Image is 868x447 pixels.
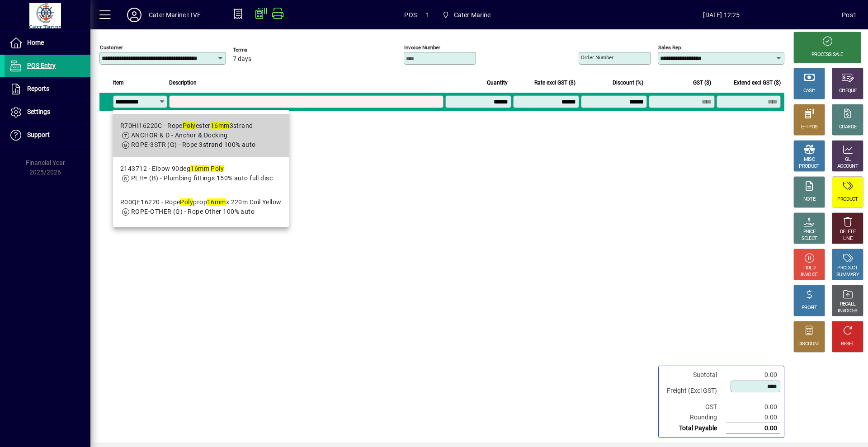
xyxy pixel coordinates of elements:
span: Quantity [487,78,508,88]
span: Description [169,78,197,88]
span: POS [404,8,417,22]
mat-label: Invoice number [404,44,440,51]
div: NOTE [803,196,815,203]
div: CHEQUE [839,88,856,94]
div: MISC [804,156,815,163]
span: ROPE-OTHER (G) - Rope Other 100% auto [131,208,255,215]
span: Support [27,131,50,138]
div: Cater Marine LIVE [149,8,201,22]
div: R70HI16220C - Rope ester 3strand [120,121,256,131]
div: PRODUCT [837,265,858,272]
span: Item [113,78,124,88]
span: ANCHOR & D - Anchor & Docking [131,132,228,139]
div: EFTPOS [801,124,818,131]
div: CASH [803,88,815,94]
div: LINE [843,235,852,242]
div: CHARGE [839,124,857,131]
mat-option: R70HI16220C - Rope Polyester 16mm 3strand [113,114,289,157]
span: Reports [27,85,49,92]
em: Poly [180,198,193,206]
mat-option: R00QE16220 - Rope Polyprop 16mm x 220m Coil Yellow [113,190,289,224]
td: Rounding [662,412,726,423]
td: 0.00 [726,370,780,380]
span: GST ($) [693,78,711,88]
span: POS Entry [27,62,56,69]
td: Total Payable [662,423,726,434]
div: 2143712 - Elbow 90deg [120,164,273,174]
div: SELECT [802,235,817,242]
em: Poly [183,122,196,129]
span: 1 [426,8,429,22]
span: Cater Marine [439,7,495,23]
a: Support [5,124,90,146]
span: Discount (%) [613,78,643,88]
td: Freight (Excl GST) [662,380,726,402]
div: Pos1 [842,8,857,22]
div: INVOICES [838,308,857,315]
td: 0.00 [726,412,780,423]
td: 0.00 [726,402,780,412]
span: Terms [233,47,287,53]
em: 16mm [190,165,209,172]
div: RECALL [840,301,856,308]
div: PRICE [803,229,816,235]
td: GST [662,402,726,412]
em: 16mm [211,122,230,129]
mat-label: Sales rep [658,44,681,51]
mat-option: 2143712 - Elbow 90deg 16mm Poly [113,157,289,190]
div: RESET [841,341,854,348]
div: HOLD [803,265,815,272]
span: Cater Marine [454,8,491,22]
span: Home [27,39,44,46]
td: Subtotal [662,370,726,380]
div: SUMMARY [836,272,859,278]
span: [DATE] 12:25 [601,8,842,22]
span: Settings [27,108,50,115]
div: PRODUCT [837,196,858,203]
span: PLH= (B) - Plumbing fittings 150% auto full disc [131,174,273,182]
div: PROFIT [802,305,817,311]
mat-label: Customer [100,44,123,51]
div: GL [845,156,851,163]
span: ROPE-3STR (G) - Rope 3strand 100% auto [131,141,256,148]
span: Extend excl GST ($) [734,78,781,88]
div: R00QE16220 - Rope prop x 220m Coil Yellow [120,198,282,207]
em: 16mm [207,198,226,206]
div: DISCOUNT [798,341,820,348]
span: 7 days [233,56,251,63]
mat-label: Order number [581,54,613,61]
a: Home [5,32,90,54]
em: Poly [211,165,224,172]
a: Reports [5,78,90,100]
div: PROCESS SALE [811,52,843,58]
span: Rate excl GST ($) [534,78,576,88]
div: DELETE [840,229,855,235]
div: PRODUCT [799,163,819,170]
a: Settings [5,101,90,123]
button: Profile [120,7,149,23]
div: ACCOUNT [837,163,858,170]
div: INVOICE [801,272,817,278]
td: 0.00 [726,423,780,434]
